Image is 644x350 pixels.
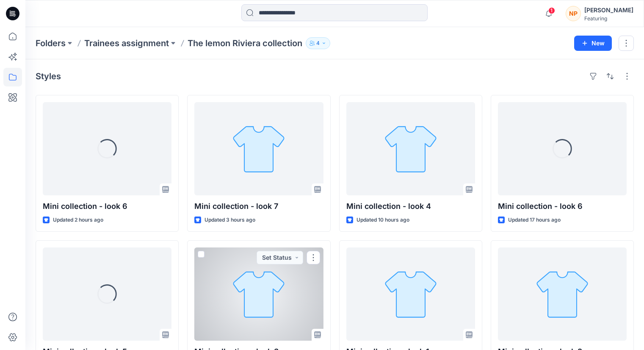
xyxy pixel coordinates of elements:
div: [PERSON_NAME] [584,5,633,15]
p: Updated 17 hours ago [508,216,561,225]
a: Folders [36,37,66,49]
div: Featuring [584,15,633,22]
p: Mini collection - look 6 [43,200,171,212]
p: Updated 2 hours ago [53,216,103,225]
p: Mini collection - look 6 [498,200,627,212]
p: Updated 3 hours ago [205,216,255,225]
a: Mini collection - look 7 [194,102,323,195]
p: Mini collection - look 4 [346,200,475,212]
p: Mini collection - look 7 [194,200,323,212]
p: 4 [316,39,320,48]
a: Mini collection - look 3 [194,247,323,341]
a: Mini collection - look 1 [346,247,475,341]
button: 4 [306,37,330,49]
p: Updated 10 hours ago [357,216,409,225]
a: Mini collection - look 4 [346,102,475,195]
div: NP [566,6,581,21]
p: The lemon Riviera collection [188,37,302,49]
h4: Styles [36,71,61,81]
span: 1 [548,7,555,14]
a: Mini collection - look 2 [498,247,627,341]
button: New [574,36,612,51]
a: Trainees assignment [84,37,169,49]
